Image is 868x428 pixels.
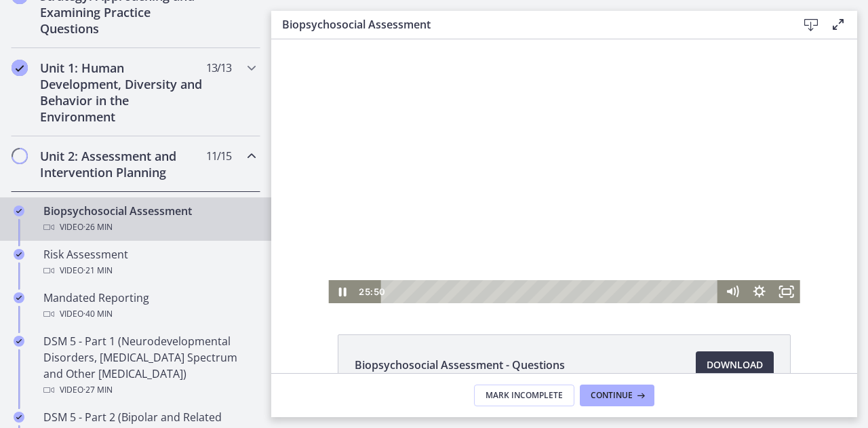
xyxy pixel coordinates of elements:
span: 13 / 13 [206,60,231,76]
div: Video [43,306,255,322]
i: Completed [14,292,24,303]
span: Biopsychosocial Assessment - Questions [355,357,565,373]
i: Completed [14,249,24,260]
a: Download [696,351,774,378]
i: Completed [14,336,24,347]
i: Completed [12,60,28,76]
div: DSM 5 - Part 1 (Neurodevelopmental Disorders, [MEDICAL_DATA] Spectrum and Other [MEDICAL_DATA]) [43,333,255,398]
span: · 27 min [83,382,113,398]
span: · 21 min [83,262,113,279]
h2: Unit 2: Assessment and Intervention Planning [40,148,205,180]
i: Completed [14,412,24,423]
iframe: Video Lesson [271,39,857,303]
span: Continue [591,390,633,401]
span: 11 / 15 [206,148,231,164]
button: Mute [448,241,475,264]
button: Show settings menu [475,241,502,264]
div: Mandated Reporting [43,290,255,322]
div: Video [43,382,255,398]
div: Video [43,262,255,279]
h3: Biopsychosocial Assessment [282,16,776,33]
span: Download [707,357,763,373]
button: Continue [580,385,654,406]
span: Mark Incomplete [486,390,563,401]
div: Risk Assessment [43,246,255,279]
span: · 26 min [83,219,113,235]
button: Mark Incomplete [474,385,574,406]
h2: Unit 1: Human Development, Diversity and Behavior in the Environment [40,60,205,125]
span: · 40 min [83,306,113,322]
i: Completed [14,206,24,216]
div: Biopsychosocial Assessment [43,203,255,235]
button: Fullscreen [502,241,529,264]
div: Video [43,219,255,235]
